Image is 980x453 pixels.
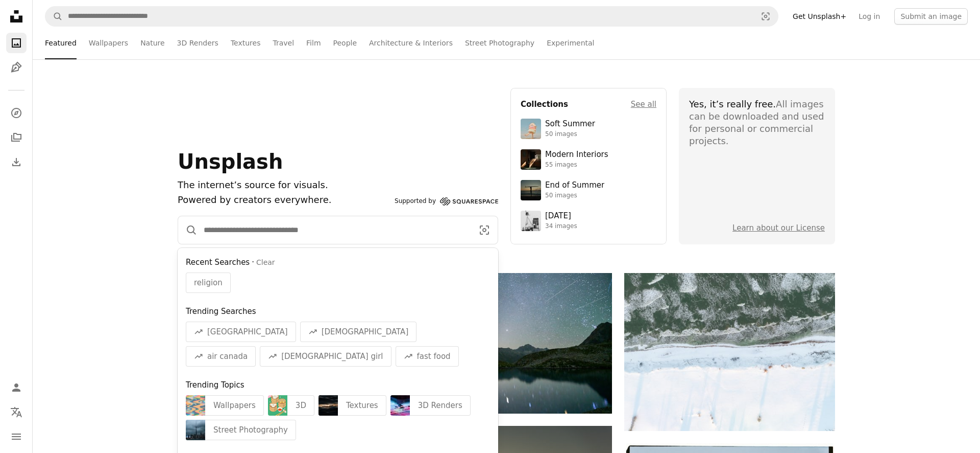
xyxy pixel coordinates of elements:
[401,273,611,414] img: Starry night sky over a calm mountain lake
[545,119,595,129] div: Soft Summer
[545,222,577,231] div: 34 images
[178,216,498,244] form: Find visuals sitewide
[281,350,383,363] span: [DEMOGRAPHIC_DATA] girl
[318,395,338,416] img: photo-1756232684964-09e6bee67c30
[178,216,198,244] button: Search Unsplash
[186,256,490,268] div: ·
[207,326,288,338] span: [GEOGRAPHIC_DATA]
[205,395,264,416] div: Wallpapers
[186,307,256,316] span: Trending Searches
[6,103,27,123] a: Explore
[6,127,27,148] a: Collections
[521,211,656,231] a: [DATE]34 images
[6,152,27,172] a: Download History
[45,7,63,26] button: Search Unsplash
[410,395,471,416] div: 3D Renders
[465,27,534,59] a: Street Photography
[689,99,776,109] span: Yes, it’s really free.
[852,8,886,25] a: Log in
[178,150,283,173] span: Unsplash
[6,33,27,53] a: Photos
[390,395,410,416] img: premium_photo-1754984826162-5de96e38a4e4
[207,350,248,363] span: air canada
[401,338,611,348] a: Starry night sky over a calm mountain lake
[521,180,541,200] img: premium_photo-1754398386796-ea3dec2a6302
[521,149,541,170] img: premium_photo-1747189286942-bc91257a2e39
[6,6,27,29] a: Home — Unsplash
[306,27,321,59] a: Film
[205,420,296,440] div: Street Photography
[471,216,498,244] button: Visual search
[631,98,656,110] a: See all
[6,426,27,447] button: Menu
[231,27,261,59] a: Textures
[177,27,218,59] a: 3D Renders
[545,180,604,191] div: End of Summer
[545,150,608,160] div: Modern Interiors
[624,273,835,431] img: Snow covered landscape with frozen water
[333,27,357,59] a: People
[287,395,314,416] div: 3D
[89,27,128,59] a: Wallpapers
[6,57,27,78] a: Illustrations
[521,211,541,231] img: photo-1682590564399-95f0109652fe
[45,6,778,27] form: Find visuals sitewide
[753,7,778,26] button: Visual search
[268,395,287,416] img: premium_vector-1733848647289-cab28616121b
[194,277,223,289] span: religion
[186,380,244,390] span: Trending Topics
[395,195,498,208] a: Supported by
[369,27,453,59] a: Architecture & Interiors
[521,98,568,110] h4: Collections
[521,119,656,139] a: Soft Summer50 images
[545,211,577,221] div: [DATE]
[547,27,594,59] a: Experimental
[787,8,852,25] a: Get Unsplash+
[689,98,825,147] div: All images can be downloaded and used for personal or commercial projects.
[186,395,205,416] img: premium_vector-1750777519295-a392f7ef3d63
[732,223,825,233] a: Learn about our License
[6,377,27,398] a: Log in / Sign up
[256,258,275,268] button: Clear
[521,180,656,200] a: End of Summer50 images
[178,178,390,193] h1: The internet’s source for visuals.
[521,119,541,139] img: premium_photo-1749544311043-3a6a0c8d54af
[545,161,608,169] div: 55 images
[545,192,604,200] div: 50 images
[178,193,390,208] p: Powered by creators everywhere.
[186,420,205,440] img: photo-1756135154174-add625f8721a
[186,256,250,268] span: Recent Searches
[273,27,294,59] a: Travel
[624,347,835,356] a: Snow covered landscape with frozen water
[417,350,451,363] span: fast food
[521,149,656,170] a: Modern Interiors55 images
[6,402,27,422] button: Language
[545,130,595,139] div: 50 images
[894,8,968,25] button: Submit an image
[338,395,386,416] div: Textures
[322,326,409,338] span: [DEMOGRAPHIC_DATA]
[140,27,164,59] a: Nature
